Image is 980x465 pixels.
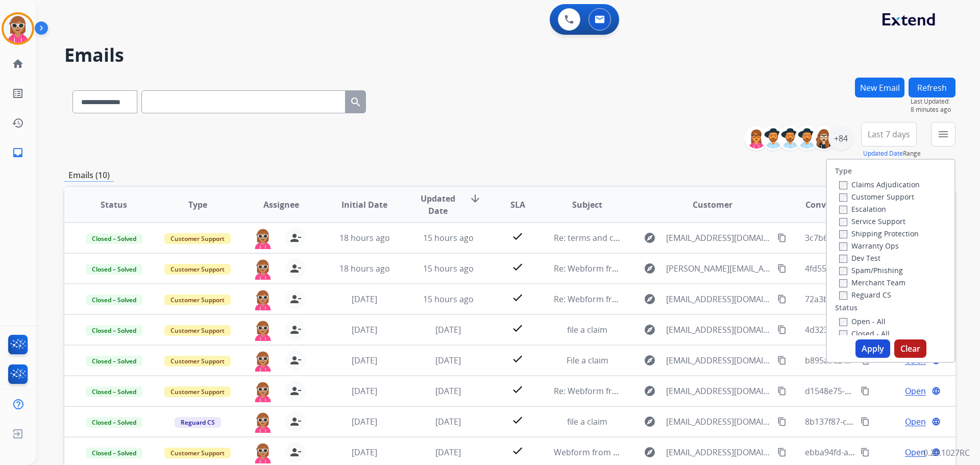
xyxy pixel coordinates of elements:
[839,180,920,189] label: Claims Adjudication
[164,386,231,397] span: Customer Support
[511,322,524,334] mat-icon: check
[423,293,474,305] span: 15 hours ago
[554,293,799,305] span: Re: Webform from [EMAIL_ADDRESS][DOMAIN_NAME] on [DATE]
[423,232,474,243] span: 15 hours ago
[644,293,656,305] mat-icon: explore
[666,232,771,244] span: [EMAIL_ADDRESS][DOMAIN_NAME]
[289,415,302,428] mat-icon: person_remove
[435,385,461,397] span: [DATE]
[4,14,32,43] img: avatar
[341,199,387,211] span: Initial Date
[905,446,926,458] span: Open
[253,320,273,341] img: agent-avatar
[666,293,771,305] span: [EMAIL_ADDRESS][DOMAIN_NAME]
[12,117,24,129] mat-icon: history
[86,233,142,244] span: Closed – Solved
[666,415,771,428] span: [EMAIL_ADDRESS][DOMAIN_NAME]
[253,289,273,310] img: agent-avatar
[805,232,963,243] span: 3c7b6192-a895-4075-8573-a87b97b6d0c3
[253,381,273,402] img: agent-avatar
[855,339,890,358] button: Apply
[289,385,302,397] mat-icon: person_remove
[435,416,461,427] span: [DATE]
[511,261,524,273] mat-icon: check
[666,446,771,458] span: [EMAIL_ADDRESS][DOMAIN_NAME]
[164,325,231,336] span: Customer Support
[805,416,953,427] span: 8b137f87-cccd-4930-b60f-87d04024fff1
[911,97,955,106] span: Last Updated:
[839,330,847,338] input: Closed - All
[644,446,656,458] mat-icon: explore
[435,324,461,335] span: [DATE]
[777,386,787,396] mat-icon: content_copy
[805,199,871,211] span: Conversation ID
[861,417,870,426] mat-icon: content_copy
[666,354,771,366] span: [EMAIL_ADDRESS][DOMAIN_NAME]
[253,442,273,463] img: agent-avatar
[175,417,221,428] span: Reguard CS
[932,386,941,396] mat-icon: language
[554,385,799,397] span: Re: Webform from [EMAIL_ADDRESS][DOMAIN_NAME] on [DATE]
[554,447,785,458] span: Webform from [EMAIL_ADDRESS][DOMAIN_NAME] on [DATE]
[572,199,602,211] span: Subject
[828,126,853,151] div: +84
[339,232,390,243] span: 18 hours ago
[511,383,524,396] mat-icon: check
[693,199,732,211] span: Customer
[839,218,847,226] input: Service Support
[289,446,302,458] mat-icon: person_remove
[554,263,862,274] span: Re: Webform from [PERSON_NAME][EMAIL_ADDRESS][DOMAIN_NAME] on [DATE]
[435,355,461,366] span: [DATE]
[86,325,142,336] span: Closed – Solved
[469,192,481,205] mat-icon: arrow_downward
[644,385,656,397] mat-icon: explore
[352,355,377,366] span: [DATE]
[805,324,961,335] span: 4d323661-4afd-4574-9889-1e584e0870ee
[868,132,910,136] span: Last 7 days
[777,417,787,426] mat-icon: content_copy
[253,411,273,433] img: agent-avatar
[839,291,847,300] input: Reguard CS
[567,355,608,366] span: File a claim
[839,255,847,263] input: Dev Test
[164,233,231,244] span: Customer Support
[839,204,886,214] label: Escalation
[101,199,127,211] span: Status
[839,181,847,189] input: Claims Adjudication
[839,278,905,287] label: Merchant Team
[511,353,524,365] mat-icon: check
[511,291,524,304] mat-icon: check
[863,149,921,158] span: Range
[86,448,142,458] span: Closed – Solved
[839,230,847,238] input: Shipping Protection
[86,295,142,305] span: Closed – Solved
[644,415,656,428] mat-icon: explore
[937,128,949,140] mat-icon: menu
[777,356,787,365] mat-icon: content_copy
[777,233,787,242] mat-icon: content_copy
[905,415,926,428] span: Open
[805,385,958,397] span: d1548e75-1ef6-4fb1-801e-52f35e2a8b29
[352,293,377,305] span: [DATE]
[86,356,142,366] span: Closed – Solved
[666,385,771,397] span: [EMAIL_ADDRESS][DOMAIN_NAME]
[253,258,273,280] img: agent-avatar
[86,264,142,275] span: Closed – Solved
[805,447,959,458] span: ebba94fd-a96e-4746-bca1-d8ff0b3e23c2
[839,279,847,287] input: Merchant Team
[339,263,390,274] span: 18 hours ago
[805,263,962,274] span: 4fd55bda-62b3-4c76-b6a0-31a804501359
[289,324,302,336] mat-icon: person_remove
[835,166,852,176] label: Type
[855,78,904,97] button: New Email
[839,229,919,238] label: Shipping Protection
[777,264,787,273] mat-icon: content_copy
[839,216,905,226] label: Service Support
[777,448,787,457] mat-icon: content_copy
[666,262,771,275] span: [PERSON_NAME][EMAIL_ADDRESS][DOMAIN_NAME]
[644,324,656,336] mat-icon: explore
[911,106,955,114] span: 8 minutes ago
[352,385,377,397] span: [DATE]
[923,447,970,459] p: 0.20.1027RC
[289,232,302,244] mat-icon: person_remove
